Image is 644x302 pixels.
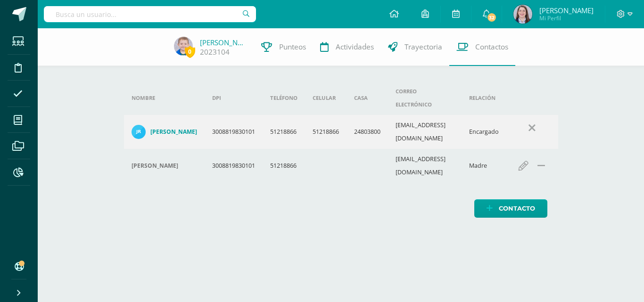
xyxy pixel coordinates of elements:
[44,6,256,22] input: Busca un usuario...
[462,81,506,115] th: Relación
[499,200,535,217] span: Contacto
[347,115,388,149] td: 24803800
[200,47,230,57] a: 2023104
[205,81,263,115] th: DPI
[174,37,193,56] img: 615d9db59ea32a1a413a76afab3f965f.png
[124,81,205,115] th: Nombre
[336,42,374,52] span: Actividades
[347,81,388,115] th: Casa
[132,125,146,139] img: 9518f7aca62e01ce139ebec1043b17c9.png
[132,162,178,170] h4: [PERSON_NAME]
[150,128,197,136] h4: [PERSON_NAME]
[449,28,515,66] a: Contactos
[388,149,462,183] td: [EMAIL_ADDRESS][DOMAIN_NAME]
[305,115,347,149] td: 51218866
[132,125,197,139] a: [PERSON_NAME]
[185,46,195,57] span: 0
[388,115,462,149] td: [EMAIL_ADDRESS][DOMAIN_NAME]
[279,42,306,52] span: Punteos
[475,42,508,52] span: Contactos
[539,6,594,15] span: [PERSON_NAME]
[263,81,305,115] th: Teléfono
[462,149,506,183] td: Madre
[381,28,449,66] a: Trayectoria
[205,149,263,183] td: 3008819830101
[305,81,347,115] th: Celular
[462,115,506,149] td: Encargado
[132,162,197,170] div: Jenifer Ramírez
[205,115,263,149] td: 3008819830101
[263,149,305,183] td: 51218866
[405,42,442,52] span: Trayectoria
[388,81,462,115] th: Correo electrónico
[313,28,381,66] a: Actividades
[487,12,497,23] span: 32
[200,38,247,47] a: [PERSON_NAME]
[474,199,547,218] a: Contacto
[539,14,594,22] span: Mi Perfil
[513,5,532,24] img: 46637be256d535e9256e21443625f59e.png
[254,28,313,66] a: Punteos
[263,115,305,149] td: 51218866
